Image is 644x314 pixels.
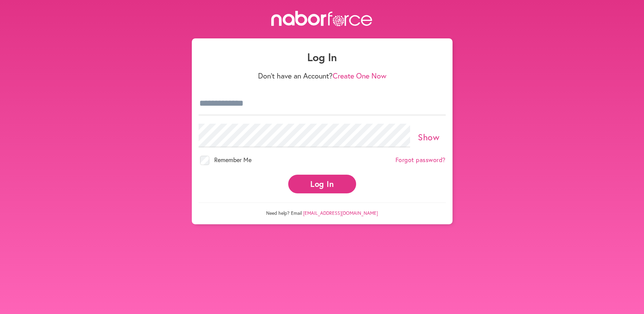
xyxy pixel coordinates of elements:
h1: Log In [199,51,446,64]
p: Need help? Email [199,203,446,216]
a: Forgot password? [395,156,446,164]
button: Log In [288,175,356,193]
span: Remember Me [214,156,252,164]
a: [EMAIL_ADDRESS][DOMAIN_NAME] [303,210,378,216]
a: Create One Now [333,71,386,81]
p: Don't have an Account? [199,71,446,80]
a: Show [418,131,439,143]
